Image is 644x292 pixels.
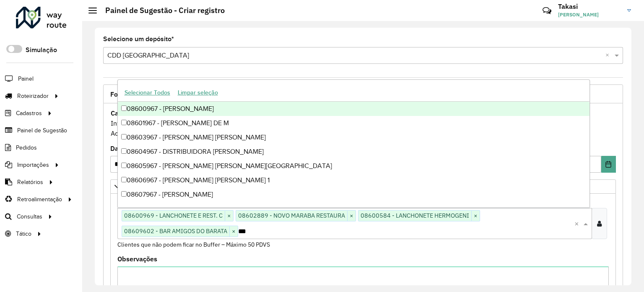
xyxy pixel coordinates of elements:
div: 08608967 - RMF MERCEARIA MOREIR [118,202,589,216]
div: 08604967 - DISTRIBUIDORA [PERSON_NAME] [118,145,589,159]
span: Importações [17,160,49,169]
h2: Painel de Sugestão - Criar registro [97,6,225,15]
div: 08601967 - [PERSON_NAME] DE M [118,116,589,130]
span: Clear all [605,50,613,61]
span: 08609602 - BAR AMIGOS DO BARATA [122,226,229,236]
button: Limpar seleção [174,86,222,99]
span: Relatórios [17,178,43,187]
span: Tático [16,229,31,238]
span: Clear all [574,218,582,229]
span: [PERSON_NAME] [558,11,621,18]
label: Observações [117,254,157,264]
span: Formulário Painel de Sugestão [110,91,205,97]
span: 08600969 - LANCHONETE E REST. C [122,210,225,221]
div: 08603967 - [PERSON_NAME] [PERSON_NAME] [118,130,589,145]
a: Priorizar Cliente - Não podem ficar no buffer [110,179,616,194]
label: Simulação [26,45,57,55]
span: Cadastros [16,109,42,118]
span: × [471,211,480,221]
div: 08605967 - [PERSON_NAME] [PERSON_NAME][GEOGRAPHIC_DATA] [118,159,589,173]
strong: Cadastro Painel de sugestão de roteirização: [111,109,249,117]
span: × [347,211,356,221]
button: Choose Date [601,156,616,173]
span: 08602889 - NOVO MARABA RESTAURA [236,210,347,221]
button: Selecionar Todos [121,86,174,99]
span: Pedidos [16,143,37,152]
ng-dropdown-panel: Options list [117,79,590,208]
span: × [225,211,233,221]
div: 08607967 - [PERSON_NAME] [118,187,589,202]
h3: Takasi [558,3,621,11]
span: Painel [18,74,34,83]
span: Retroalimentação [17,195,62,204]
span: 08600584 - LANCHONETE HERMOGENI [358,210,471,221]
span: Consultas [17,212,42,221]
div: 08600967 - [PERSON_NAME] [118,102,589,116]
span: × [229,226,238,237]
span: Roteirizador [17,92,49,100]
div: 08606967 - [PERSON_NAME] [PERSON_NAME] 1 [118,173,589,187]
small: Clientes que não podem ficar no Buffer – Máximo 50 PDVS [117,241,270,248]
span: Painel de Sugestão [17,126,67,135]
div: Informe a data de inicio, fim e preencha corretamente os campos abaixo. Ao final, você irá pré-vi... [110,108,616,139]
a: Contato Rápido [538,2,556,20]
label: Data de Vigência Inicial [110,143,187,153]
label: Selecione um depósito [103,34,174,44]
